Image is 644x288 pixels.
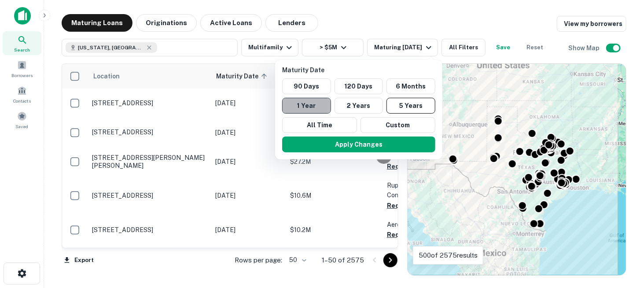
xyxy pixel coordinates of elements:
[282,117,357,133] button: All Time
[335,98,383,114] button: 2 Years
[386,78,435,94] button: 6 Months
[386,98,435,114] button: 5 Years
[335,78,383,94] button: 120 Days
[282,65,439,75] p: Maturity Date
[600,218,644,260] iframe: Chat Widget
[282,137,435,152] button: Apply Changes
[282,78,331,94] button: 90 Days
[282,98,331,114] button: 1 Year
[361,117,435,133] button: Custom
